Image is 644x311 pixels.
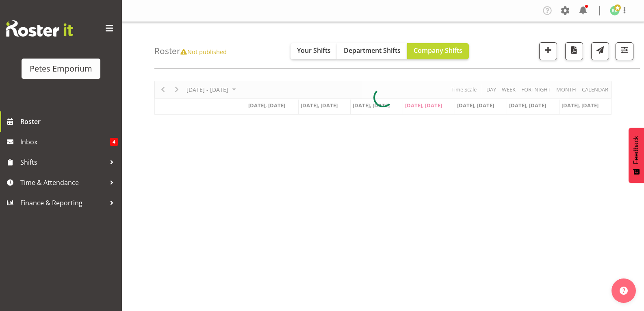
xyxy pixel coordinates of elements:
[616,42,633,60] button: Filter Shifts
[291,43,337,59] button: Your Shifts
[20,197,106,209] span: Finance & Reporting
[620,287,628,295] img: help-xxl-2.png
[20,156,106,168] span: Shifts
[6,20,73,37] img: Rosterit website logo
[610,6,620,15] img: ruth-robertson-taylor722.jpg
[30,63,92,75] div: Petes Emporium
[110,138,118,146] span: 4
[337,43,407,59] button: Department Shifts
[20,176,106,189] span: Time & Attendance
[591,42,609,60] button: Send a list of all shifts for the selected filtered period to all rostered employees.
[407,43,469,59] button: Company Shifts
[629,128,644,183] button: Feedback - Show survey
[633,136,640,164] span: Feedback
[154,46,226,56] h4: Roster
[297,46,331,55] span: Your Shifts
[20,136,110,148] span: Inbox
[180,48,226,56] span: Not published
[565,42,583,60] button: Download a PDF of the roster according to the set date range.
[414,46,462,55] span: Company Shifts
[344,46,401,55] span: Department Shifts
[539,42,557,60] button: Add a new shift
[20,115,118,128] span: Roster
